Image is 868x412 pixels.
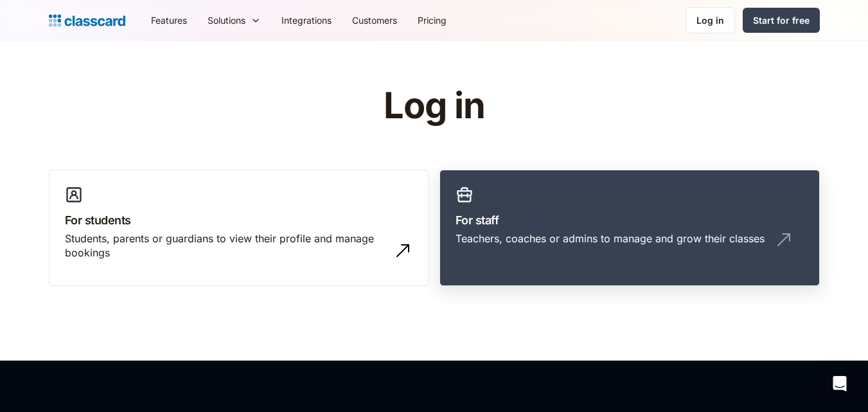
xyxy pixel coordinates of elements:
[65,211,413,229] h3: For students
[49,12,125,30] a: home
[271,6,342,35] a: Integrations
[456,211,804,229] h3: For staff
[753,13,810,27] div: Start for free
[197,6,271,35] div: Solutions
[208,13,245,27] div: Solutions
[407,6,457,35] a: Pricing
[696,13,724,27] div: Log in
[141,6,197,35] a: Features
[686,7,735,33] a: Log in
[439,170,820,287] a: For staffTeachers, coaches or admins to manage and grow their classes
[65,231,387,260] div: Students, parents or guardians to view their profile and manage bookings
[456,231,765,246] div: Teachers, coaches or admins to manage and grow their classes
[230,86,638,126] h1: Log in
[342,6,407,35] a: Customers
[49,170,429,287] a: For studentsStudents, parents or guardians to view their profile and manage bookings
[743,8,820,33] a: Start for free
[824,368,855,399] div: Open Intercom Messenger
